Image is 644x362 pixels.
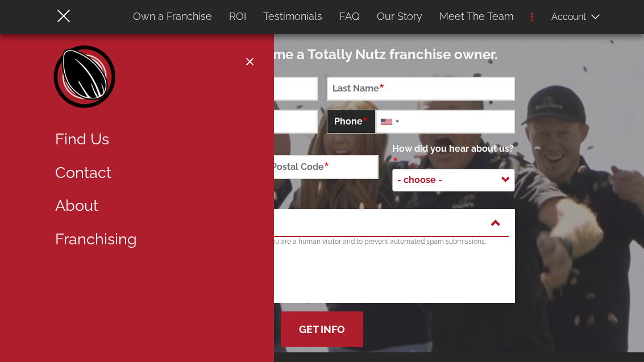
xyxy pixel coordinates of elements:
[52,45,118,114] a: Home
[255,5,331,28] a: Testimonials
[135,237,509,247] p: This question is for testing whether or not you are a human visitor and to prevent automated spam...
[129,47,516,62] h3: Fill this out to become a Totally Nutz franchise owner.
[431,5,522,28] a: Meet The Team
[124,5,221,28] a: Own a Franchise
[144,215,501,230] a: CAPTCHA
[47,123,257,156] a: Find Us
[129,17,516,36] h2: Request Information
[281,311,363,347] button: Get Info
[392,169,515,192] span: - choose -
[327,110,376,134] span: Phone
[327,77,516,101] input: Last Name
[393,169,454,192] span: - choose -
[368,5,431,28] a: Our Story
[376,110,516,134] input: +1 201-555-0123
[331,5,368,28] a: FAQ
[376,110,402,133] div: United States: +1
[47,156,257,190] a: Contact
[221,5,255,28] a: ROI
[47,223,257,256] a: Franchising
[47,189,257,223] a: About
[392,143,514,167] span: How did you hear about us?
[265,155,379,179] input: Postal Code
